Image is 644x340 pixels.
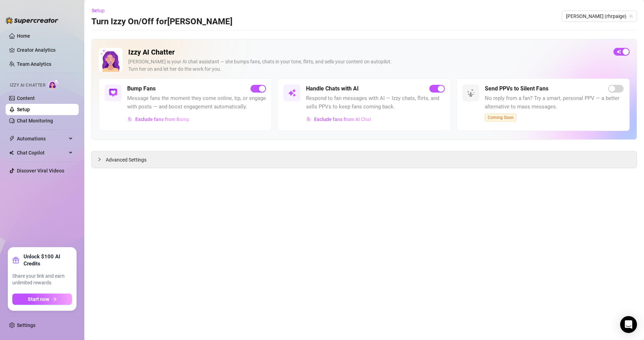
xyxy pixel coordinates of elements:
[620,316,637,333] div: Open Intercom Messenger
[28,296,49,302] span: Start now
[306,94,445,111] span: Respond to fan messages with AI — Izzy chats, flirts, and sells PPVs to keep fans coming back.
[109,89,117,97] img: svg%3e
[10,82,45,89] span: Izzy AI Chatter
[566,11,633,21] span: Paige (rhrpaige)
[485,94,624,111] span: No reply from a fan? Try a smart, personal PPV — a better alternative to mass messages.
[128,117,132,122] img: svg%3e
[97,156,106,163] div: collapsed
[306,114,372,125] button: Exclude fans from AI Chat
[12,273,72,287] span: Share your link and earn unlimited rewards
[17,95,35,101] a: Content
[629,14,633,18] span: team
[12,257,19,264] span: gift
[17,118,53,124] a: Chat Monitoring
[17,107,30,112] a: Setup
[128,58,608,73] div: [PERSON_NAME] is your AI chat assistant — she bumps fans, chats in your tone, flirts, and sells y...
[24,253,72,267] strong: Unlock $100 AI Credits
[17,44,73,56] a: Creator Analytics
[48,79,59,89] img: AI Chatter
[12,294,72,305] button: Start nowarrow-right
[314,117,371,122] span: Exclude fans from AI Chat
[92,8,105,13] span: Setup
[17,168,64,174] a: Discover Viral Videos
[99,48,123,72] img: Izzy AI Chatter
[467,89,475,97] img: svg%3e
[128,48,608,57] h2: Izzy AI Chatter
[91,5,110,16] button: Setup
[127,94,266,111] span: Message fans the moment they come online, tip, or engage with posts — and boost engagement automa...
[17,33,30,39] a: Home
[127,114,190,125] button: Exclude fans from Bump
[17,133,67,144] span: Automations
[288,89,296,97] img: svg%3e
[17,61,51,67] a: Team Analytics
[306,84,359,93] h5: Handle Chats with AI
[91,16,233,27] h3: Turn Izzy On/Off for [PERSON_NAME]
[135,117,189,122] span: Exclude fans from Bump
[6,17,58,24] img: logo-BBDzfeDw.svg
[106,156,147,164] span: Advanced Settings
[17,322,35,328] a: Settings
[9,136,15,141] span: thunderbolt
[485,114,516,121] span: Coming Soon
[17,147,67,158] span: Chat Copilot
[127,84,156,93] h5: Bump Fans
[485,84,548,93] h5: Send PPVs to Silent Fans
[52,297,57,302] span: arrow-right
[97,157,102,162] span: collapsed
[9,150,14,155] img: Chat Copilot
[306,117,311,122] img: svg%3e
